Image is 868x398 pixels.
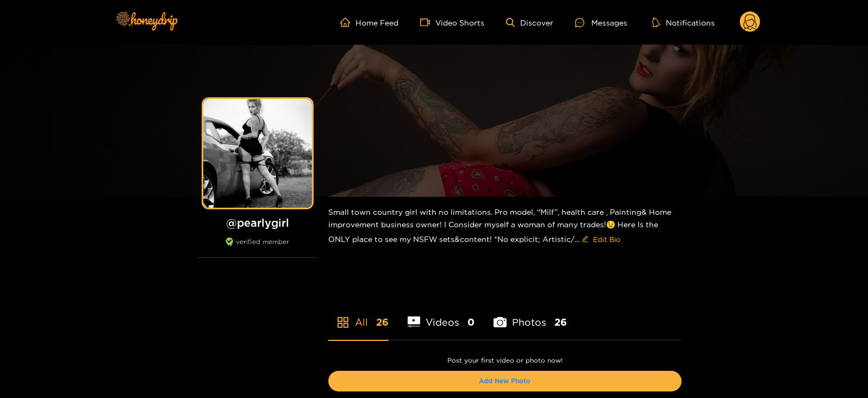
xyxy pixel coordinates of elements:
span: edit [582,235,589,244]
div: Messages [575,16,627,29]
button: Add New Photo [328,371,682,391]
button: Notifications [649,17,718,28]
span: 26 [554,315,567,329]
div: Small town country girl with no limitations. Pro model, “Milf”, health care , Painting& Home impr... [328,197,682,257]
span: appstore [336,316,349,329]
a: Video Shorts [420,17,484,27]
span: 26 [376,315,389,329]
h1: @ pearlygirl [198,216,317,229]
div: verified member [198,238,317,258]
li: Videos [408,291,475,340]
a: Add New Photo [479,377,530,384]
span: Edit Bio [593,234,620,245]
p: Post your first video or photo now! [328,357,682,364]
span: video-camera [420,17,435,27]
span: 0 [467,315,474,329]
span: home [340,17,355,27]
li: All [328,291,389,340]
a: Home Feed [340,17,398,27]
a: Discover [506,18,553,27]
li: Photos [494,291,567,340]
button: editEdit Bio [579,231,622,248]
